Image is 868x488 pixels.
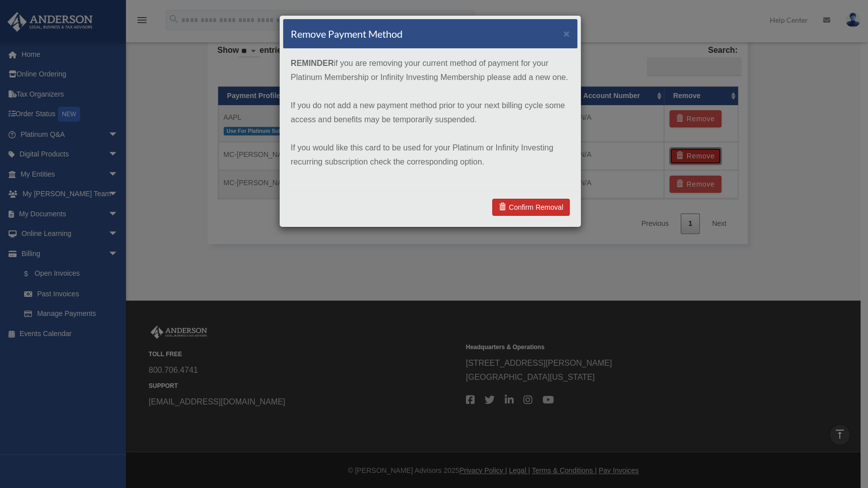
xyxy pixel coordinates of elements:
[291,99,570,127] p: If you do not add a new payment method prior to your next billing cycle some access and benefits ...
[283,49,577,191] div: if you are removing your current method of payment for your Platinum Membership or Infinity Inves...
[492,199,570,216] a: Confirm Removal
[291,27,403,41] h4: Remove Payment Method
[291,141,570,169] p: If you would like this card to be used for your Platinum or Infinity Investing recurring subscrip...
[563,28,570,39] button: ×
[291,59,333,67] strong: REMINDER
